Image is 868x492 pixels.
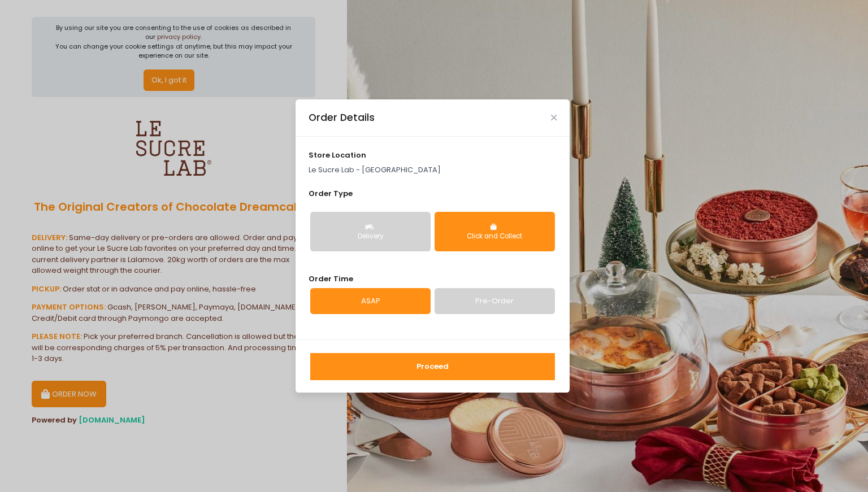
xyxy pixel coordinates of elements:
div: Order Details [309,110,375,125]
span: store location [309,150,366,160]
p: Le Sucre Lab - [GEOGRAPHIC_DATA] [309,164,557,176]
span: Order Time [309,273,353,284]
button: Proceed [310,353,555,380]
button: Close [551,115,557,120]
div: Delivery [318,232,423,242]
a: ASAP [310,288,431,314]
button: Delivery [310,212,431,251]
div: Click and Collect [442,232,547,242]
a: Pre-Order [435,288,555,314]
button: Click and Collect [435,212,555,251]
span: Order Type [309,188,353,199]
